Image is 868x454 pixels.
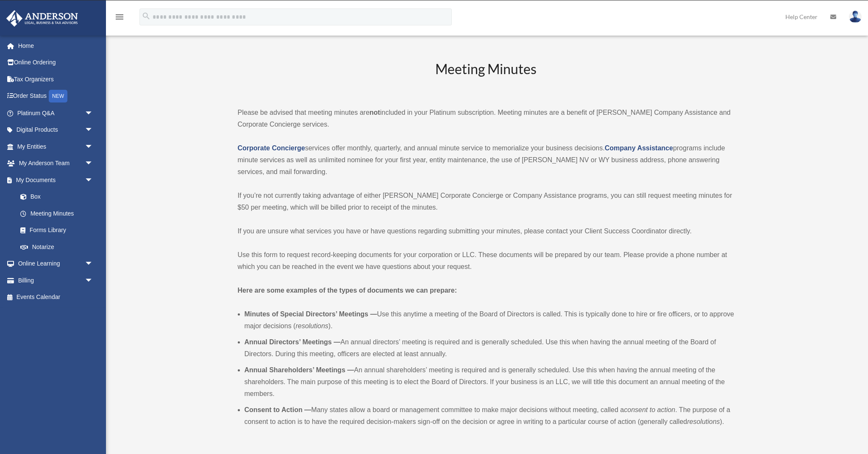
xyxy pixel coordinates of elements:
h2: Meeting Minutes [238,60,734,95]
a: Digital Productsarrow_drop_down [6,122,106,138]
p: If you’re not currently taking advantage of either [PERSON_NAME] Corporate Concierge or Company A... [238,190,734,213]
img: Anderson Advisors Platinum Portal [4,10,81,27]
i: search [142,11,151,21]
p: Use this form to request record-keeping documents for your corporation or LLC. These documents wi... [238,249,734,273]
img: User Pic [849,11,862,23]
span: arrow_drop_down [85,172,102,189]
em: resolutions [687,418,720,425]
b: Minutes of Special Directors’ Meetings — [245,310,377,318]
p: If you are unsure what services you have or have questions regarding submitting your minutes, ple... [238,225,734,237]
span: arrow_drop_down [85,122,102,139]
li: An annual shareholders’ meeting is required and is generally scheduled. Use this when having the ... [245,364,734,400]
em: resolutions [295,322,328,329]
a: Online Ordering [6,54,106,71]
a: My Anderson Teamarrow_drop_down [6,155,106,172]
li: An annual directors’ meeting is required and is generally scheduled. Use this when having the ann... [245,336,734,360]
li: Use this anytime a meeting of the Board of Directors is called. This is typically done to hire or... [245,308,734,332]
strong: Here are some examples of the types of documents we can prepare: [238,287,457,294]
a: Order StatusNEW [6,88,106,105]
a: My Entitiesarrow_drop_down [6,138,106,155]
em: consent to [624,406,655,413]
strong: not [370,109,380,116]
b: Consent to Action — [245,406,312,413]
a: Notarize [12,238,106,255]
a: Company Assistance [605,144,673,152]
b: Annual Shareholders’ Meetings — [245,366,354,374]
a: Forms Library [12,222,106,239]
b: Annual Directors’ Meetings — [245,338,341,346]
a: Platinum Q&Aarrow_drop_down [6,105,106,122]
a: menu [114,15,125,22]
a: Online Learningarrow_drop_down [6,255,106,272]
p: Please be advised that meeting minutes are included in your Platinum subscription. Meeting minute... [238,107,734,130]
span: arrow_drop_down [85,155,102,172]
a: Billingarrow_drop_down [6,272,106,289]
a: Corporate Concierge [238,144,305,152]
a: Tax Organizers [6,71,106,88]
span: arrow_drop_down [85,255,102,273]
a: Home [6,37,106,54]
li: Many states allow a board or management committee to make major decisions without meeting, called... [245,404,734,428]
em: action [657,406,676,413]
a: Meeting Minutes [12,205,102,222]
span: arrow_drop_down [85,105,102,122]
a: Events Calendar [6,289,106,306]
p: services offer monthly, quarterly, and annual minute service to memorialize your business decisio... [238,142,734,178]
a: My Documentsarrow_drop_down [6,172,106,188]
span: arrow_drop_down [85,138,102,155]
i: menu [114,12,125,22]
div: NEW [49,90,67,102]
span: arrow_drop_down [85,272,102,289]
a: Box [12,188,106,205]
